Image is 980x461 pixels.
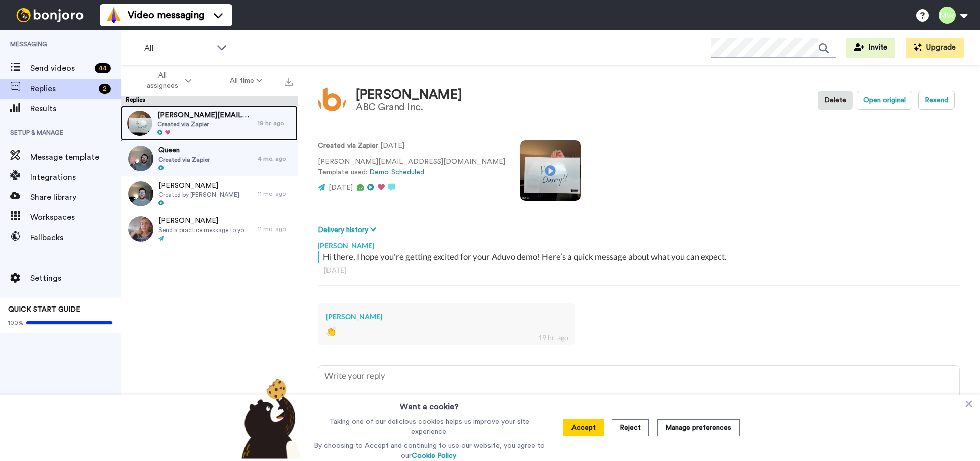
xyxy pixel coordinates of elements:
span: Queen [158,145,210,156]
span: Replies [30,83,95,95]
span: [PERSON_NAME][EMAIL_ADDRESS][DOMAIN_NAME] [157,110,253,120]
span: Send a practice message to yourself [158,226,253,234]
div: 4 mo. ago [258,155,293,163]
span: 100% [8,319,24,327]
img: bfb0a3be-21b3-4757-aeec-59db494d65ed-thumb.jpg [128,216,153,242]
div: 11 mo. ago [258,225,293,233]
button: Export all results that match these filters now. [282,73,296,88]
div: 2 [99,84,111,94]
div: [DATE] [324,265,954,275]
div: [PERSON_NAME] [318,236,960,251]
span: All assignees [142,70,183,91]
div: Hi there, I hope you're getting excited for your Aduvo demo! Here’s a quick message about what yo... [323,251,957,263]
div: 44 [95,63,111,73]
span: Send videos [30,62,91,74]
h3: Want a cookie? [400,395,459,413]
img: bj-logo-header-white.svg [12,8,88,22]
div: Replies [121,96,298,106]
span: QUICK START GUIDE [8,306,80,313]
div: 19 hr. ago [538,333,568,343]
span: Fallbacks [30,232,121,244]
img: 87311117-a4d3-407d-8cf2-93d74e32de29-thumb.jpg [127,111,152,136]
img: Image of Danny [318,87,346,114]
span: All [144,42,212,54]
button: Resend [918,91,955,110]
a: [PERSON_NAME][EMAIL_ADDRESS][DOMAIN_NAME]Created via Zapier19 hr. ago [121,106,298,141]
span: Workspaces [30,211,121,223]
span: Share library [30,191,121,203]
p: : [DATE] [318,141,505,151]
button: Delete [818,91,853,110]
img: vm-color.svg [106,7,122,23]
button: All time [211,71,282,90]
img: export.svg [285,78,293,86]
span: [DATE] [329,184,353,191]
span: Integrations [30,171,121,183]
p: [PERSON_NAME][EMAIL_ADDRESS][DOMAIN_NAME] Template used: [318,157,505,178]
img: bear-with-cookie.png [232,378,307,459]
a: QueenCreated via Zapier4 mo. ago [121,141,298,176]
button: Accept [563,419,604,436]
button: All assignees [123,66,211,95]
button: Upgrade [906,38,964,58]
div: 19 hr. ago [258,119,293,127]
div: ABC Grand Inc. [356,102,462,113]
span: Message template [30,151,121,163]
a: Demo Scheduled [369,169,424,176]
a: [PERSON_NAME]Send a practice message to yourself11 mo. ago [121,211,298,247]
a: [PERSON_NAME]Created by [PERSON_NAME]11 mo. ago [121,176,298,211]
div: [PERSON_NAME] [356,88,462,102]
span: Video messaging [128,8,204,22]
div: 11 mo. ago [258,190,293,198]
button: Delivery history [318,224,379,236]
button: Manage preferences [657,419,740,436]
button: Open original [857,91,912,110]
span: Created via Zapier [157,120,253,128]
strong: Created via Zapier [318,142,378,149]
span: Settings [30,272,121,284]
div: [PERSON_NAME] [326,312,566,322]
span: Results [30,103,121,115]
p: By choosing to Accept and continuing to use our website, you agree to our . [311,441,547,461]
a: Cookie Policy [412,452,456,459]
button: Reject [612,419,649,436]
button: Invite [846,38,895,58]
span: [PERSON_NAME] [158,216,253,226]
div: 👏 [326,326,566,337]
p: Taking one of our delicious cookies helps us improve your site experience. [311,417,547,437]
img: 139dfc43-9fce-4d0b-84b1-379c6b0a8c50-thumb.jpg [128,181,153,206]
span: Created via Zapier [158,156,210,164]
img: 5e7a8a54-1b74-4254-a94c-70e1a78e4634-thumb.jpg [128,146,153,171]
span: Created by [PERSON_NAME] [158,191,239,199]
span: [PERSON_NAME] [158,181,239,191]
